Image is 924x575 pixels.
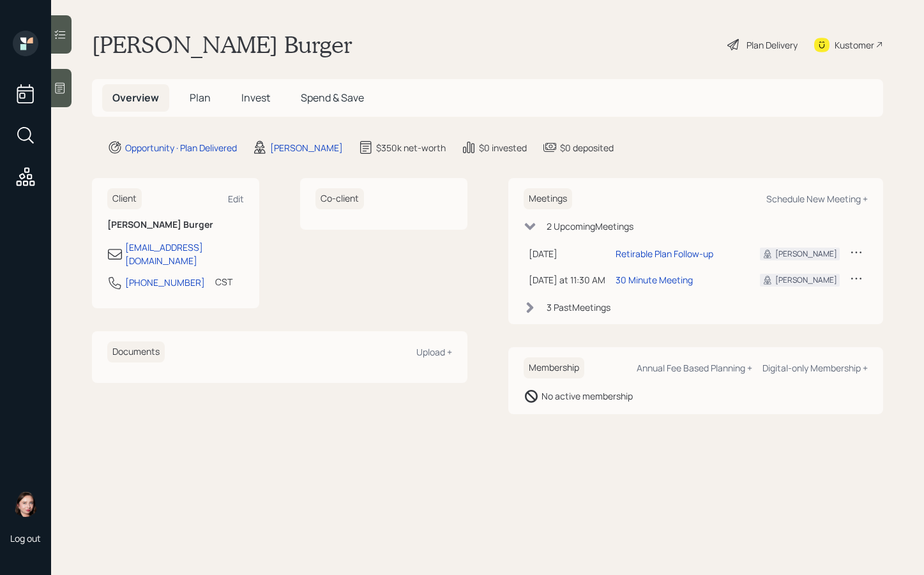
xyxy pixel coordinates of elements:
[479,141,527,154] div: $0 invested
[376,141,446,154] div: $350k net-worth
[616,247,713,260] div: Retirable Plan Follow-up
[835,38,874,52] div: Kustomer
[637,362,752,374] div: Annual Fee Based Planning +
[775,274,837,286] div: [PERSON_NAME]
[524,188,572,209] h6: Meetings
[107,220,244,230] h6: [PERSON_NAME] Burger
[215,275,232,288] div: CST
[315,188,364,209] h6: Co-client
[270,141,343,154] div: [PERSON_NAME]
[547,220,633,233] div: 2 Upcoming Meeting s
[13,491,38,517] img: aleksandra-headshot.png
[190,91,211,105] span: Plan
[107,188,142,209] h6: Client
[112,91,159,105] span: Overview
[542,389,633,403] div: No active membership
[125,276,205,289] div: [PHONE_NUMBER]
[228,193,244,205] div: Edit
[766,193,868,205] div: Schedule New Meeting +
[107,341,165,362] h6: Documents
[529,273,605,287] div: [DATE] at 11:30 AM
[616,273,693,287] div: 30 Minute Meeting
[10,532,41,544] div: Log out
[524,357,584,378] h6: Membership
[560,141,614,154] div: $0 deposited
[529,247,605,260] div: [DATE]
[125,141,237,154] div: Opportunity · Plan Delivered
[241,91,270,105] span: Invest
[125,241,244,267] div: [EMAIL_ADDRESS][DOMAIN_NAME]
[547,301,610,314] div: 3 Past Meeting s
[746,38,798,52] div: Plan Delivery
[92,31,352,59] h1: [PERSON_NAME] Burger
[416,346,452,358] div: Upload +
[301,91,364,105] span: Spend & Save
[762,362,868,374] div: Digital-only Membership +
[775,248,837,260] div: [PERSON_NAME]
